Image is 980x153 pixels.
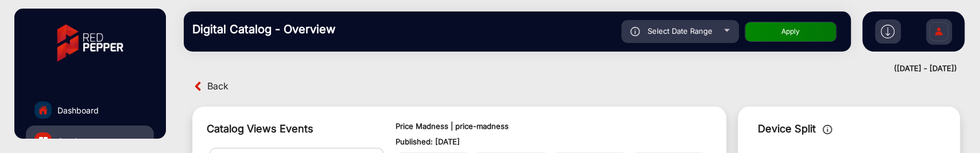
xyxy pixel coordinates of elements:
[630,27,640,36] img: icon
[823,125,832,134] img: icon
[648,26,712,36] span: Select Date Range
[207,121,372,136] div: Catalog Views Events
[758,123,816,135] span: Device Split
[207,77,228,95] span: Back
[881,25,894,38] img: h2download.svg
[49,14,131,72] img: vmg-logo
[57,135,91,147] span: Catalogs
[192,80,204,92] img: back arrow
[192,22,353,36] h3: Digital Catalog - Overview
[745,22,836,42] button: Apply
[172,63,957,74] div: ([DATE] - [DATE])
[38,105,48,115] img: home
[395,136,706,148] p: Published: [DATE]
[927,13,951,53] img: Sign%20Up.svg
[395,121,706,132] p: Price Madness | price-madness
[57,104,99,116] span: Dashboard
[39,137,48,146] img: catalog
[26,95,154,125] a: Dashboard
